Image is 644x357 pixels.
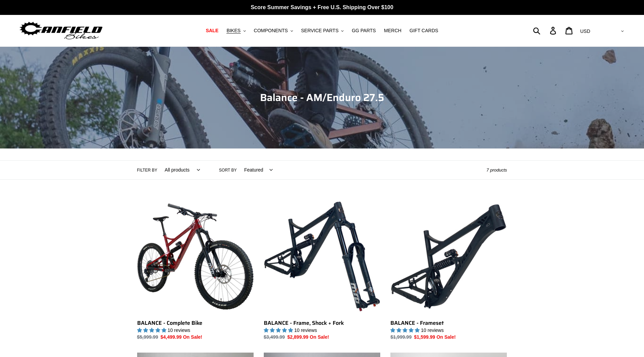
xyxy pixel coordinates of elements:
span: Balance - AM/Enduro 27.5 [260,90,384,105]
span: COMPONENTS [254,28,288,34]
input: Search [537,23,554,38]
span: SERVICE PARTS [301,28,338,34]
span: MERCH [384,28,401,34]
a: SALE [202,26,222,35]
span: 7 products [486,167,507,173]
label: Sort by [219,167,237,173]
a: GG PARTS [348,26,379,35]
span: GG PARTS [352,28,376,34]
img: Canfield Bikes [19,20,104,41]
span: SALE [206,28,218,34]
button: BIKES [223,26,249,35]
button: SERVICE PARTS [298,26,347,35]
span: GIFT CARDS [409,28,438,34]
a: MERCH [381,26,405,35]
button: COMPONENTS [251,26,296,35]
label: Filter by [137,167,158,173]
span: BIKES [226,28,240,34]
a: GIFT CARDS [406,26,442,35]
